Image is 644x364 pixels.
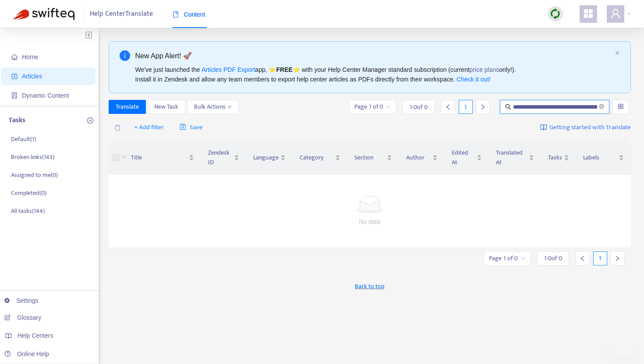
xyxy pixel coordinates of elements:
[614,255,620,262] span: right
[201,141,246,175] th: Zendesk ID
[173,120,209,134] button: saveSave
[11,170,58,180] p: Assigned to me ( 0 )
[227,105,232,109] span: down
[11,54,18,60] span: home
[22,73,42,80] span: Articles
[253,153,279,163] span: Language
[615,50,620,56] button: close
[540,120,631,134] a: Getting started with Translate
[11,134,36,144] p: Default ( 1 )
[22,53,38,60] span: Home
[470,66,499,73] a: price plans
[121,154,127,159] span: down
[11,188,46,198] p: Completed ( 0 )
[180,124,186,130] span: save
[4,350,49,357] a: Online Help
[300,153,334,163] span: Category
[120,50,130,61] span: info-circle
[135,50,612,61] div: New App Alert! 🚀
[194,102,232,112] span: Bulk Actions
[127,120,171,134] button: + Add filter
[459,100,473,114] div: 1
[550,8,561,19] img: sync.dc5367851b00ba804db3.png
[11,152,54,162] p: Broken links ( 143 )
[540,124,547,131] img: image-link
[13,8,74,20] img: Swifteq
[180,122,203,133] span: Save
[131,153,187,163] span: Title
[173,11,179,18] span: book
[599,104,604,109] span: close-circle
[456,76,491,83] a: Check it out!
[293,141,348,175] th: Category
[541,141,576,175] th: Tasks
[134,122,164,133] span: + Add filter
[445,141,489,175] th: Edited At
[445,104,451,110] span: left
[246,141,293,175] th: Language
[147,100,185,114] button: New Task
[116,102,139,112] span: Translate
[154,102,178,112] span: New Task
[114,124,121,131] span: delete
[549,123,631,133] span: Getting started with Translate
[11,206,45,216] p: All tasks ( 144 )
[355,282,384,291] span: Back to top
[406,153,431,163] span: Author
[496,148,527,167] span: Translated At
[354,153,385,163] span: Section
[609,329,637,357] iframe: メッセージングウィンドウの起動ボタン、進行中の会話
[480,104,486,110] span: right
[580,255,586,262] span: left
[576,141,631,175] th: Labels
[135,65,612,84] div: We've just launched the app, ⭐ ⭐️ with your Help Center Manager standard subscription (current on...
[11,92,18,99] span: container
[4,314,41,321] a: Glossary
[90,6,153,22] span: Help Center Translate
[9,115,25,126] p: Tasks
[109,100,146,114] button: Translate
[173,11,205,18] span: Content
[4,297,39,304] a: Settings
[124,141,201,175] th: Title
[544,254,562,263] span: 1 - 0 of 0
[583,153,617,163] span: Labels
[615,50,620,56] span: close
[187,100,239,114] button: Bulk Actionsdown
[87,117,93,124] span: plus-circle
[11,73,18,79] span: account-book
[399,141,445,175] th: Author
[119,217,621,226] div: No data
[489,141,541,175] th: Translated At
[505,104,511,110] span: search
[410,102,428,112] span: 1 - 0 of 0
[583,8,594,19] span: appstore
[593,251,607,265] div: 1
[208,148,232,167] span: Zendesk ID
[599,103,604,111] span: close-circle
[452,148,475,167] span: Edited At
[276,66,292,73] b: FREE
[202,66,255,73] a: Articles PDF Export
[18,332,53,339] span: Help Centers
[610,8,621,19] span: user
[548,153,562,163] span: Tasks
[347,141,399,175] th: Section
[22,92,69,99] span: Dynamic Content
